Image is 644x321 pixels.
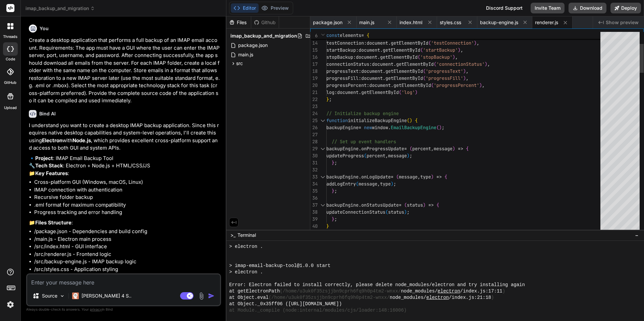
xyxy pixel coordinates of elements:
li: /package.json - Dependencies and build config [34,228,220,235]
span: ) [479,82,482,88]
span: at Object.eval [229,295,269,301]
span: − [635,232,639,238]
span: // Initialize backup engine [326,110,399,116]
span: onStatusUpdate [361,202,399,208]
label: GitHub [4,80,16,86]
div: 33 [310,173,318,180]
span: ) [463,68,466,74]
div: 38 [310,209,318,216]
span: addLogEntry [326,181,356,187]
div: 26 [310,124,318,131]
span: . [380,47,383,53]
label: code [6,56,15,62]
span: ( [404,202,407,208]
div: Click to collapse the range. [318,145,327,152]
label: Upload [4,105,17,111]
button: Editor [231,3,259,13]
strong: Files Structure [35,219,71,226]
span: connectionStatus [326,61,369,67]
li: IMAP connection with authentication [34,186,220,194]
span: (/home/u3uk0f35zsjjbn9cprh6fq9h0p4tm2-wnxx/ [269,295,390,301]
img: attachment [198,292,205,300]
span: getElementById [385,68,423,74]
span: document [359,47,380,53]
span: ( [356,181,359,187]
span: updateProgress [326,153,364,159]
span: getElementById [385,75,423,81]
img: Pick Models [59,293,65,299]
span: /index.js:17:11 [460,288,502,295]
span: , [477,40,479,46]
span: // Set up event handlers [332,139,396,145]
span: document [337,89,359,95]
strong: Electron [42,137,62,144]
span: >_ [230,232,235,238]
div: 15 [310,47,318,54]
span: index.html [399,19,422,26]
button: − [634,230,640,240]
span: status [388,209,404,215]
span: /index.js:21:18 [449,295,491,301]
span: } [332,160,334,166]
span: ) [423,202,426,208]
span: testConnection [326,40,364,46]
span: ( [428,40,431,46]
span: message [359,181,377,187]
div: 40 [310,223,318,230]
span: , [487,61,490,67]
div: 30 [310,152,318,159]
div: 37 [310,202,318,209]
div: 39 [310,216,318,223]
span: , [455,54,458,60]
span: , [461,47,463,53]
img: settings [5,299,16,310]
span: : [353,54,356,60]
div: Click to collapse the range. [318,117,327,124]
span: getElementById [391,40,428,46]
p: Always double-check its answers. Your in Bind [26,306,221,313]
span: 'stopBackup' [420,54,452,60]
span: getElementById [393,82,431,88]
span: : [334,89,337,95]
span: ) [463,75,466,81]
li: Recursive folder backup [34,194,220,201]
span: , [466,68,469,74]
span: , [418,174,420,180]
span: startBackup [326,47,356,53]
span: , [377,181,380,187]
strong: Project [35,155,53,161]
span: ( [385,209,388,215]
span: ; [329,96,332,102]
span: progressPercent [326,82,367,88]
div: 29 [310,145,318,152]
span: > electron . [229,269,263,275]
span: : [364,40,367,46]
span: } [326,223,329,229]
span: ; [393,181,396,187]
span: . [393,61,396,67]
span: ( [407,117,410,123]
span: styles.css [440,19,461,26]
div: 31 [310,159,318,166]
li: /src/styles.css - Application styling [34,266,220,273]
span: initializeBackupEngine [348,117,407,123]
span: stopBackup [326,54,353,60]
span: => [436,174,442,180]
div: 24 [310,110,318,117]
strong: Key Features [35,170,68,176]
strong: Node.js [72,137,91,144]
span: at Module._compile (node:internal/modules/cjs/loader:148:16006) [229,307,407,314]
span: } [326,96,329,102]
span: Error: Electron failed to install correctly, please delete node_modules/electron and try installi... [229,282,525,288]
span: backupEngine [326,202,359,208]
span: document [361,75,383,81]
span: 'log' [401,89,415,95]
span: = [404,146,407,152]
span: ( [418,54,420,60]
p: I understand you want to create a desktop IMAP backup application. Since this requires native des... [29,122,220,152]
span: { [367,32,369,38]
div: 27 [310,131,318,138]
span: : [369,61,372,67]
span: ) [458,47,461,53]
span: . [383,68,385,74]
